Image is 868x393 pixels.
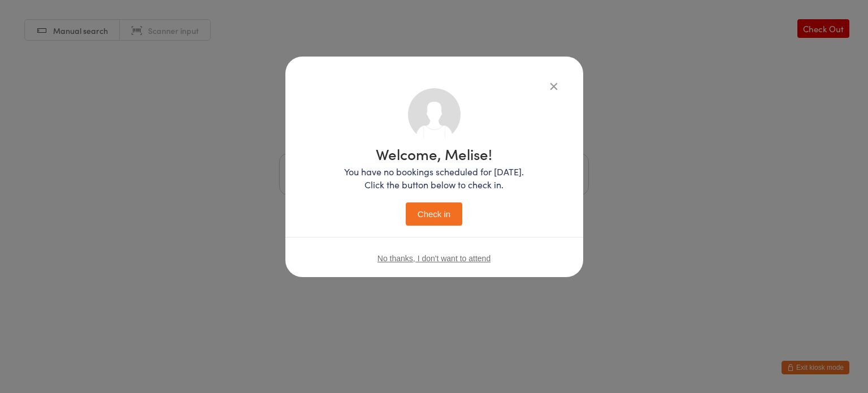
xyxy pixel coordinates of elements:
button: Check in [406,202,462,226]
img: no_photo.png [408,88,461,141]
p: You have no bookings scheduled for [DATE]. Click the button below to check in. [344,165,524,191]
h1: Welcome, Melise! [344,146,524,161]
button: No thanks, I don't want to attend [377,254,491,263]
